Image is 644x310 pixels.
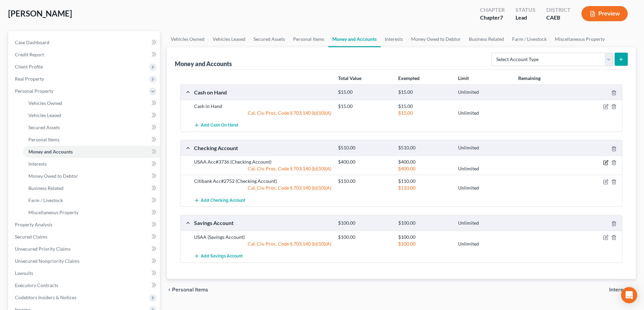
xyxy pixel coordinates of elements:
strong: Remaining [518,75,541,81]
a: Personal Items [23,134,160,146]
span: Miscellaneous Property [28,209,78,215]
div: $100.00 [395,220,455,226]
div: $15.00 [395,103,455,110]
span: Executory Contracts [15,282,58,288]
a: Vehicles Leased [23,109,160,121]
a: Executory Contracts [9,279,160,291]
div: Unlimited [455,220,515,226]
div: Cal. Civ. Proc. Code § 703.140 (b)(10)(A) [191,110,335,116]
a: Money and Accounts [328,31,381,47]
div: $400.00 [395,165,455,172]
span: Codebtors Insiders & Notices [15,294,76,300]
div: $15.00 [335,103,395,110]
div: Unlimited [455,241,515,247]
a: Secured Assets [23,121,160,134]
span: Vehicles Leased [28,112,61,118]
span: Unsecured Nonpriority Claims [15,258,79,264]
span: Vehicles Owned [28,100,62,106]
span: Unsecured Priority Claims [15,246,71,252]
a: Case Dashboard [9,36,160,49]
div: Cash in Hand [191,103,335,110]
div: Open Intercom Messenger [621,287,637,303]
div: Unlimited [455,165,515,172]
span: Credit Report [15,52,44,57]
div: $15.00 [395,110,455,116]
button: Add Cash on Hand [194,119,238,132]
span: Farm / Livestock [28,197,63,203]
span: Client Profile [15,64,43,69]
div: Lead [516,14,535,22]
a: Secured Assets [249,31,289,47]
div: $400.00 [335,159,395,165]
div: Cal. Civ. Proc. Code § 703.140 (b)(10)(A) [191,185,335,191]
div: Chapter [480,14,505,22]
a: Lawsuits [9,267,160,279]
div: Cash on Hand [191,89,335,96]
div: $15.00 [395,89,455,95]
span: Real Property [15,76,44,82]
span: Personal Property [15,88,53,94]
a: Vehicles Owned [23,97,160,109]
div: CAEB [546,14,571,22]
div: Savings Account [191,219,335,226]
strong: Exempted [398,75,420,81]
span: Business Related [28,185,64,191]
a: Business Related [23,182,160,194]
div: Cal. Civ. Proc. Code § 703.140 (b)(10)(A) [191,165,335,172]
a: Money and Accounts [23,146,160,158]
div: $100.00 [395,241,455,247]
span: Secured Claims [15,234,47,239]
div: $100.00 [335,234,395,241]
a: Farm / Livestock [23,194,160,206]
div: $15.00 [335,89,395,95]
span: Money and Accounts [28,149,73,154]
strong: Total Value [338,75,361,81]
a: Money Owed to Debtor [407,31,465,47]
span: Money Owed to Debtor [28,173,78,179]
div: USAA Acc#3736 (Checking Account) [191,159,335,165]
button: Interests chevron_right [609,287,636,292]
div: Unlimited [455,145,515,151]
button: chevron_left Personal Items [167,287,208,292]
a: Credit Report [9,49,160,61]
span: [PERSON_NAME] [8,8,72,18]
div: $100.00 [395,234,455,241]
div: Unlimited [455,89,515,95]
div: $510.00 [335,145,395,151]
a: Business Related [465,31,508,47]
a: Miscellaneous Property [551,31,609,47]
i: chevron_left [167,287,172,292]
span: Personal Items [172,287,208,292]
a: Property Analysis [9,219,160,231]
div: Money and Accounts [175,60,232,68]
div: Unlimited [455,110,515,116]
div: Chapter [480,6,505,14]
a: Vehicles Leased [209,31,249,47]
span: Personal Items [28,137,59,142]
span: Secured Assets [28,124,60,130]
div: District [546,6,571,14]
div: Citibank Acc#2752 (Checking Account) [191,178,335,185]
a: Interests [381,31,407,47]
a: Unsecured Priority Claims [9,243,160,255]
button: Preview [581,6,628,21]
div: Checking Account [191,144,335,151]
button: Add Savings Account [194,250,242,262]
div: Unlimited [455,185,515,191]
span: Add Checking Account [201,198,245,203]
div: $110.00 [335,178,395,185]
span: Add Savings Account [201,253,242,259]
span: Lawsuits [15,270,33,276]
div: $100.00 [335,220,395,226]
span: 7 [500,14,503,21]
a: Miscellaneous Property [23,206,160,219]
button: Add Checking Account [194,194,245,206]
a: Farm / Livestock [508,31,551,47]
div: Status [516,6,535,14]
a: Personal Items [289,31,328,47]
div: $110.00 [395,185,455,191]
span: Case Dashboard [15,39,49,45]
span: Add Cash on Hand [201,123,238,128]
a: Interests [23,158,160,170]
div: USAA (Savings Account) [191,234,335,241]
